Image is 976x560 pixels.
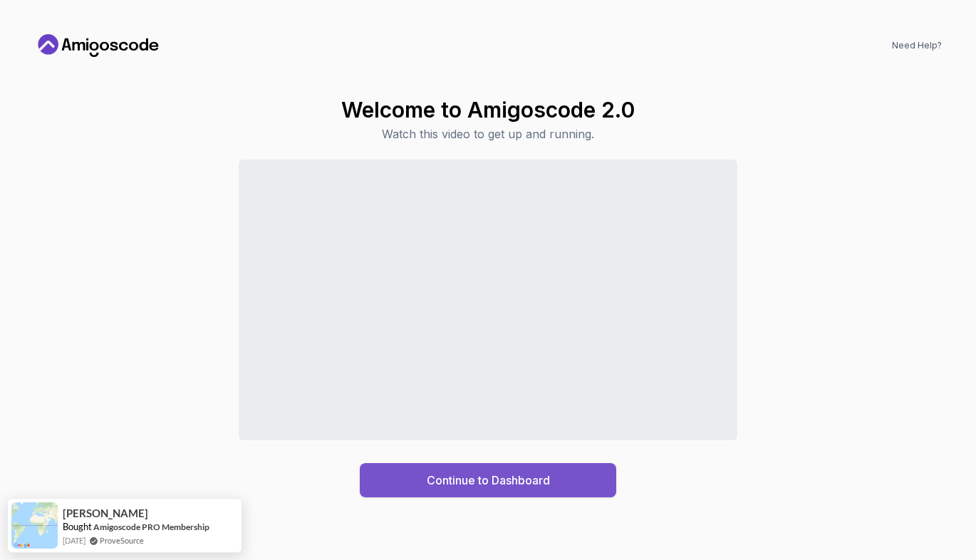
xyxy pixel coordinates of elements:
[63,534,85,546] span: [DATE]
[427,472,550,489] div: Continue to Dashboard
[100,534,144,546] a: ProveSource
[239,160,737,440] iframe: Sales Video
[11,502,58,549] img: provesource social proof notification image
[63,521,92,532] span: Bought
[341,97,635,123] h1: Welcome to Amigoscode 2.0
[34,34,162,57] a: Home link
[63,507,148,519] span: [PERSON_NAME]
[93,521,209,533] a: Amigoscode PRO Membership
[360,463,616,497] button: Continue to Dashboard
[892,40,942,51] a: Need Help?
[341,125,635,142] p: Watch this video to get up and running.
